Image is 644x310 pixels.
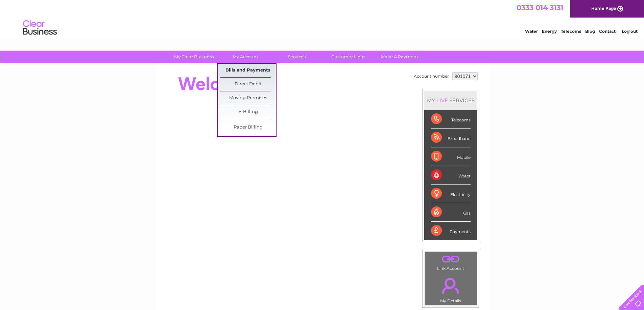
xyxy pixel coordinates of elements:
[320,51,376,63] a: Customer Help
[220,121,276,134] a: Paper Billing
[561,29,581,34] a: Telecoms
[585,29,595,34] a: Blog
[427,253,475,265] a: .
[424,91,477,110] div: MY SERVICES
[217,51,273,63] a: My Account
[23,18,57,38] img: logo.png
[431,203,471,222] div: Gas
[220,64,276,77] a: Bills and Payments
[220,91,276,105] a: Moving Premises
[269,51,325,63] a: Services
[431,222,471,240] div: Payments
[431,185,471,203] div: Electricity
[425,272,477,305] td: My Details
[166,51,222,63] a: My Clear Business
[517,3,563,12] a: 0333 014 3131
[599,29,616,34] a: Contact
[431,110,471,129] div: Telecoms
[427,274,475,298] a: .
[431,147,471,166] div: Mobile
[431,166,471,185] div: Water
[412,71,451,82] td: Account number
[525,29,538,34] a: Water
[622,29,638,34] a: Log out
[425,251,477,273] td: Link Account
[220,78,276,91] a: Direct Debit
[435,97,449,104] div: LIVE
[163,4,482,33] div: Clear Business is a trading name of Verastar Limited (registered in [GEOGRAPHIC_DATA] No. 3667643...
[542,29,557,34] a: Energy
[220,105,276,119] a: E-Billing
[431,129,471,147] div: Broadband
[372,51,427,63] a: Make A Payment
